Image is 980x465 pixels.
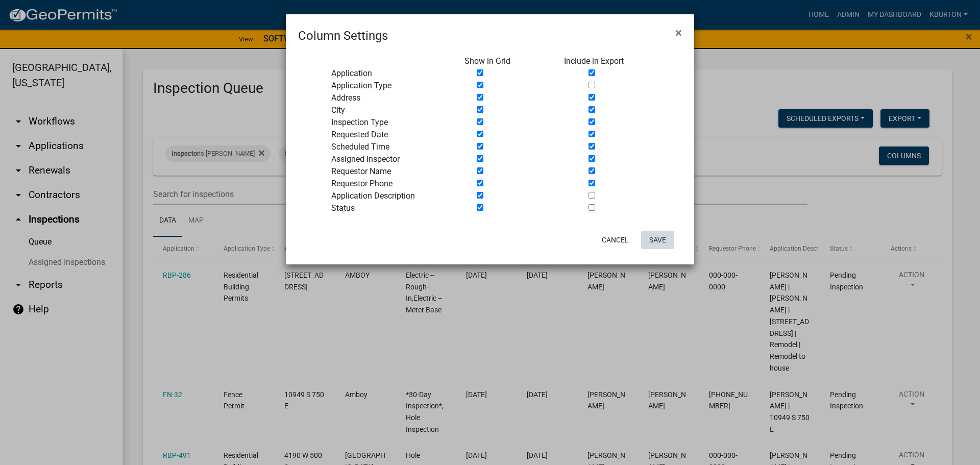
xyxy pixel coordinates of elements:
[324,165,457,178] div: Requestor Name
[324,92,457,104] div: Address
[641,231,674,249] button: Save
[667,18,690,47] button: Close
[324,80,457,92] div: Application Type
[594,231,637,249] button: Cancel
[324,67,457,80] div: Application
[324,153,457,165] div: Assigned Inspector
[324,178,457,190] div: Requestor Phone
[675,26,682,40] span: ×
[457,55,557,67] div: Show in Grid
[324,202,457,214] div: Status
[556,55,656,67] div: Include in Export
[324,190,457,202] div: Application Description
[298,27,388,45] h4: Column Settings
[324,129,457,141] div: Requested Date
[324,104,457,116] div: City
[324,141,457,153] div: Scheduled Time
[324,116,457,129] div: Inspection Type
